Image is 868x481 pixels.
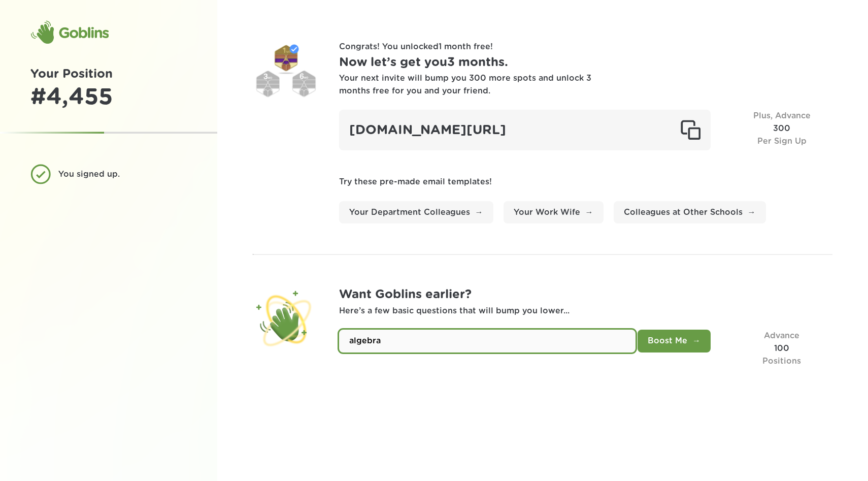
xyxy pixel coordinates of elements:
[504,201,604,224] a: Your Work Wife
[339,41,833,53] p: Congrats! You unlocked 1 month free !
[339,53,833,72] h1: Now let’s get you 3 months .
[339,201,493,224] a: Your Department Colleagues
[757,137,807,145] span: Per Sign Up
[58,168,179,181] div: You signed up.
[764,332,799,340] span: Advance
[339,305,833,317] p: Here’s a few basic questions that will bump you lower...
[30,65,187,84] h1: Your Position
[753,112,811,120] span: Plus, Advance
[30,84,187,111] div: # 4,455
[30,20,109,45] div: Goblins
[339,330,636,352] input: Which class(es) will you teach this year?
[614,201,766,224] a: Colleagues at Other Schools
[339,176,833,188] p: Try these pre-made email templates!
[731,330,832,367] div: 100
[731,110,832,150] div: 300
[339,285,833,304] h1: Want Goblins earlier?
[762,357,801,365] span: Positions
[638,330,711,352] button: Boost Me
[339,72,593,98] div: Your next invite will bump you 300 more spots and unlock 3 months free for you and your friend.
[339,110,711,150] div: [DOMAIN_NAME][URL]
